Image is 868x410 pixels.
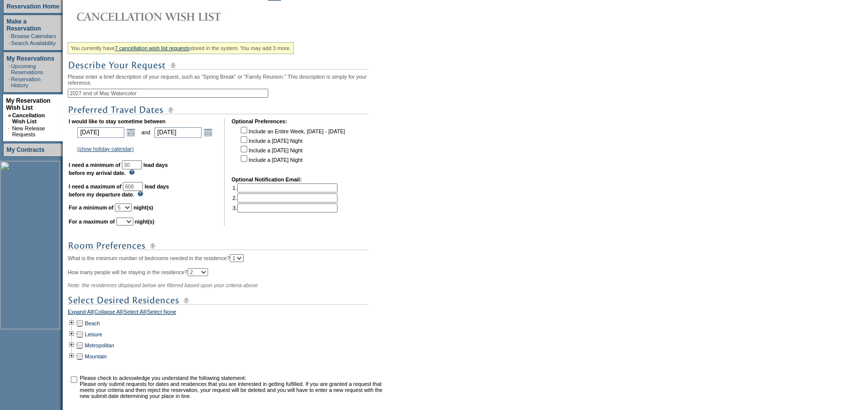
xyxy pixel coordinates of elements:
[68,309,93,318] a: Expand All
[68,282,258,288] span: Note: the residences displayed below are filtered based upon your criteria above
[7,18,41,32] a: Make a Reservation
[9,33,10,39] td: ·
[8,125,11,137] td: ·
[129,169,135,175] img: questionMark_lightBlue.gif
[69,219,115,225] b: For a maximum of
[154,127,202,138] input: Date format: M/D/Y. Shortcut keys: [T] for Today. [UP] or [.] for Next Day. [DOWN] or [,] for Pre...
[77,146,134,152] a: (show holiday calendar)
[69,204,113,211] b: For a minimum of
[69,118,165,124] b: I would like to stay sometime between
[68,240,369,252] img: subTtlRoomPreferences.gif
[85,320,100,326] a: Beach
[203,127,214,138] a: Open the calendar popup.
[233,193,337,202] td: 2.
[133,204,153,211] b: night(s)
[239,125,345,169] td: Include an Entire Week, [DATE] - [DATE] Include a [DATE] Night Include a [DATE] Night Include a [...
[233,203,337,213] td: 3.
[77,127,124,138] input: Date format: M/D/Y. Shortcut keys: [T] for Today. [UP] or [.] for Next Day. [DOWN] or [,] for Pre...
[11,63,43,75] a: Upcoming Reservations
[11,33,56,39] a: Browse Calendars
[115,45,190,51] a: 7 cancellation wish list requests
[8,112,11,118] b: »
[7,3,59,10] a: Reservation Home
[7,55,54,62] a: My Reservations
[85,331,102,337] a: Leisure
[233,183,337,192] td: 1.
[12,125,45,137] a: New Release Requests
[68,42,294,54] div: You currently have stored in the system. You may add 3 more.
[69,183,169,197] b: lead days before my departure date.
[9,63,10,75] td: ·
[11,76,41,88] a: Reservation History
[68,7,268,27] img: Cancellation Wish List
[6,97,51,111] a: My Reservation Wish List
[124,309,146,318] a: Select All
[85,342,114,348] a: Metropolitan
[140,125,152,139] td: and
[9,76,10,88] td: ·
[11,40,56,46] a: Search Availability
[135,219,154,225] b: night(s)
[69,162,168,176] b: lead days before my arrival date.
[137,191,143,196] img: questionMark_lightBlue.gif
[94,309,122,318] a: Collapse All
[68,309,386,318] div: | | |
[85,353,107,359] a: Mountain
[232,176,302,182] b: Optional Notification Email:
[9,40,10,46] td: ·
[232,118,287,124] b: Optional Preferences:
[80,375,385,399] td: Please check to acknowledge you understand the following statement: Please only submit requests f...
[12,112,45,124] a: Cancellation Wish List
[7,146,45,153] a: My Contracts
[69,162,120,168] b: I need a minimum of
[125,127,136,138] a: Open the calendar popup.
[147,309,176,318] a: Select None
[69,183,121,189] b: I need a maximum of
